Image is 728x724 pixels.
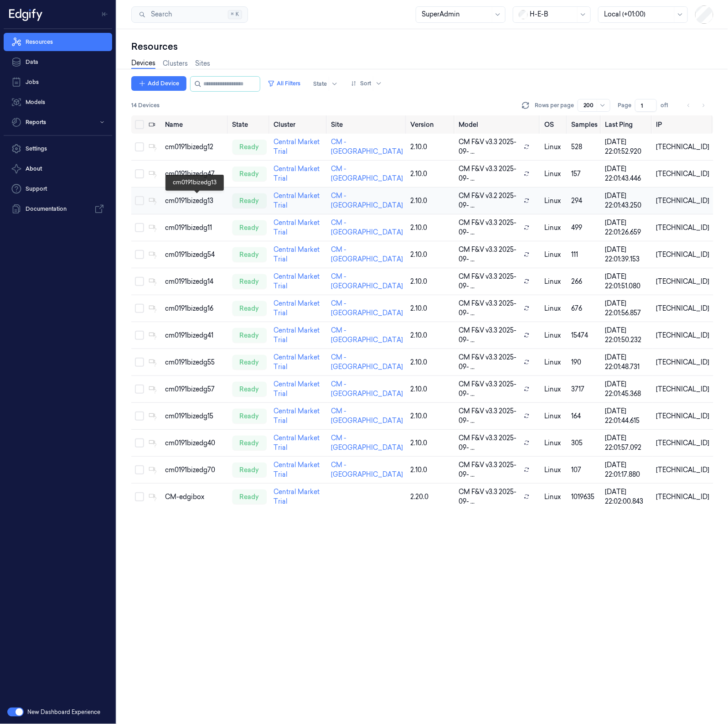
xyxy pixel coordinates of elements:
[411,169,452,179] div: 2.10.0
[331,245,403,263] a: CM - [GEOGRAPHIC_DATA]
[232,167,267,181] div: ready
[605,137,649,156] div: [DATE] 22:01:52.920
[165,277,225,286] div: cm0191bizedg14
[331,461,403,479] a: CM - [GEOGRAPHIC_DATA]
[544,331,564,340] p: linux
[131,58,155,69] a: Devices
[163,59,188,68] a: Clusters
[656,385,710,394] div: [TECHNICAL_ID]
[274,461,320,479] a: Central Market Trial
[544,438,564,448] p: linux
[411,304,452,313] div: 2.10.0
[459,272,520,291] span: CM F&V v3.3 2025-09- ...
[661,101,675,109] span: of 1
[544,465,564,475] p: linux
[572,304,598,313] div: 676
[605,191,649,210] div: [DATE] 22:01:43.250
[572,169,598,179] div: 157
[572,331,598,340] div: 15474
[572,142,598,152] div: 528
[165,304,225,313] div: cm0191bizedg16
[544,358,564,367] p: linux
[656,223,710,233] div: [TECHNICAL_ID]
[4,200,112,218] a: Documentation
[274,245,320,263] a: Central Market Trial
[544,196,564,206] p: linux
[165,196,225,206] div: cm0191bizedg13
[4,160,112,178] button: About
[331,380,403,398] a: CM - [GEOGRAPHIC_DATA]
[232,301,267,316] div: ready
[535,101,574,109] p: Rows per page
[459,353,520,372] span: CM F&V v3.3 2025-09- ...
[541,115,568,134] th: OS
[232,382,267,396] div: ready
[331,165,403,182] a: CM - [GEOGRAPHIC_DATA]
[4,73,112,91] a: Jobs
[232,463,267,477] div: ready
[656,411,710,421] div: [TECHNICAL_ID]
[656,438,710,448] div: [TECHNICAL_ID]
[274,138,320,156] a: Central Market Trial
[232,247,267,262] div: ready
[411,385,452,394] div: 2.10.0
[455,115,541,134] th: Model
[411,411,452,421] div: 2.10.0
[459,218,520,237] span: CM F&V v3.3 2025-09- ...
[459,164,520,183] span: CM F&V v3.3 2025-09- ...
[274,219,320,236] a: Central Market Trial
[229,115,270,134] th: State
[135,492,144,501] button: Select row
[605,380,649,399] div: [DATE] 22:01:45.368
[682,99,710,112] nav: pagination
[274,272,320,290] a: Central Market Trial
[274,488,320,505] a: Central Market Trial
[274,165,320,182] a: Central Market Trial
[605,326,649,345] div: [DATE] 22:01:50.232
[165,250,225,260] div: cm0191bizedg54
[135,411,144,421] button: Select row
[544,411,564,421] p: linux
[135,385,144,394] button: Select row
[572,492,598,502] div: 1019635
[331,326,403,344] a: CM - [GEOGRAPHIC_DATA]
[331,434,403,452] a: CM - [GEOGRAPHIC_DATA]
[572,250,598,260] div: 111
[605,272,649,291] div: [DATE] 22:01:51.080
[459,487,520,506] span: CM F&V v3.3 2025-09- ...
[411,465,452,475] div: 2.10.0
[656,196,710,206] div: [TECHNICAL_ID]
[656,250,710,260] div: [TECHNICAL_ID]
[4,53,112,71] a: Data
[232,328,267,343] div: ready
[331,353,403,371] a: CM - [GEOGRAPHIC_DATA]
[572,196,598,206] div: 294
[4,33,112,51] a: Resources
[572,411,598,421] div: 164
[568,115,602,134] th: Samples
[165,492,225,502] div: CM-edgibox
[544,277,564,286] p: linux
[135,169,144,178] button: Select row
[232,140,267,154] div: ready
[544,250,564,260] p: linux
[459,406,520,426] span: CM F&V v3.3 2025-09- ...
[459,137,520,156] span: CM F&V v3.3 2025-09- ...
[331,407,403,425] a: CM - [GEOGRAPHIC_DATA]
[605,353,649,372] div: [DATE] 22:01:48.731
[135,142,144,151] button: Select row
[459,191,520,210] span: CM F&V v3.2 2025-09- ...
[232,409,267,423] div: ready
[656,331,710,340] div: [TECHNICAL_ID]
[165,358,225,367] div: cm0191bizedg55
[411,492,452,502] div: 2.20.0
[131,6,248,23] button: Search⌘K
[331,299,403,317] a: CM - [GEOGRAPHIC_DATA]
[331,138,403,156] a: CM - [GEOGRAPHIC_DATA]
[131,76,186,91] button: Add Device
[411,277,452,286] div: 2.10.0
[232,220,267,235] div: ready
[572,223,598,233] div: 499
[135,120,144,129] button: Select all
[135,358,144,367] button: Select row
